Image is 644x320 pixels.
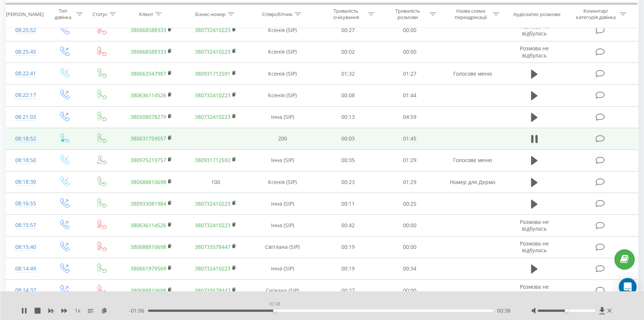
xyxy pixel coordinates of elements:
[317,258,379,279] td: 00:19
[379,236,441,258] td: 00:00
[131,156,166,164] a: 380975219757
[317,193,379,215] td: 00:11
[93,11,107,17] div: Статус
[248,215,317,236] td: Інна (SIP)
[379,19,441,41] td: 00:00
[317,19,379,41] td: 00:27
[75,307,80,314] span: 1 x
[326,8,366,20] div: Тривалість очікування
[13,153,38,168] div: 08:18:50
[248,193,317,215] td: Інна (SIP)
[52,8,74,20] div: Тип дзвінка
[195,287,231,294] a: 380733578447
[131,222,166,229] a: 380636114526
[379,106,441,128] td: 04:59
[248,258,317,279] td: Інна (SIP)
[379,171,441,193] td: 01:29
[195,92,231,99] a: 380732410223
[565,309,568,312] div: Accessibility label
[195,26,231,34] a: 380732410223
[520,240,549,254] span: Розмова не відбулась
[379,258,441,279] td: 00:34
[379,149,441,171] td: 01:29
[317,236,379,258] td: 00:19
[131,243,166,250] a: 380688810698
[13,262,38,276] div: 08:14:49
[13,66,38,81] div: 08:22:41
[13,88,38,102] div: 08:22:17
[195,200,231,207] a: 380732410223
[379,193,441,215] td: 00:25
[131,200,166,207] a: 380933081984
[379,63,441,85] td: 01:27
[441,149,505,171] td: Голосове меню
[317,63,379,85] td: 01:32
[248,171,317,193] td: Ксенія (SIP)
[195,265,231,272] a: 380732410223
[131,113,166,120] a: 380508078279
[520,283,549,297] span: Розмова не відбулась
[262,11,293,17] div: Співробітник
[248,149,317,171] td: Інна (SIP)
[513,11,560,17] div: Аудіозапис розмови
[248,19,317,41] td: Ксенія (SIP)
[497,307,511,314] span: 00:38
[195,70,231,77] a: 380931712591
[131,70,166,77] a: 380663347987
[273,309,276,312] div: Accessibility label
[13,45,38,59] div: 08:25:45
[520,218,549,232] span: Розмова не відбулась
[13,175,38,189] div: 08:18:30
[379,280,441,301] td: 00:00
[248,85,317,106] td: Ксенія (SIP)
[195,48,231,55] a: 380732410223
[13,132,38,146] div: 08:18:52
[317,149,379,171] td: 00:35
[441,171,505,193] td: Номер для Дермо
[379,128,441,149] td: 01:45
[13,196,38,211] div: 08:16:55
[195,222,231,229] a: 380732410223
[131,287,166,294] a: 380688810698
[317,171,379,193] td: 00:23
[131,48,166,55] a: 380668588333
[317,106,379,128] td: 00:13
[317,85,379,106] td: 00:08
[195,243,231,250] a: 380733578447
[248,63,317,85] td: Ксенія (SIP)
[13,23,38,38] div: 08:25:52
[131,92,166,99] a: 380636114526
[248,236,317,258] td: Світлана (SIP)
[248,41,317,63] td: Ксенія (SIP)
[248,128,317,149] td: 200
[248,280,317,301] td: Сніжана (SIP)
[184,171,248,193] td: 100
[129,307,148,314] span: - 01:06
[520,45,549,58] span: Розмова не відбулась
[520,23,549,37] span: Розмова не відбулась
[379,85,441,106] td: 01:44
[441,63,505,85] td: Голосове меню
[6,11,44,17] div: [PERSON_NAME]
[131,135,166,142] a: 380631759557
[574,8,618,20] div: Коментар/категорія дзвінка
[317,280,379,301] td: 00:27
[379,41,441,63] td: 00:00
[13,283,38,298] div: 08:14:37
[317,215,379,236] td: 00:42
[139,11,153,17] div: Клієнт
[451,8,491,20] div: Назва схеми переадресації
[248,106,317,128] td: Інна (SIP)
[317,41,379,63] td: 00:02
[388,8,428,20] div: Тривалість розмови
[13,218,38,232] div: 08:15:57
[379,215,441,236] td: 00:00
[195,113,231,120] a: 380732410223
[267,299,282,309] div: 00:38
[13,110,38,124] div: 08:21:03
[619,278,637,296] div: Open Intercom Messenger
[195,11,226,17] div: Бізнес номер
[13,240,38,254] div: 08:15:40
[195,156,231,164] a: 380931712592
[317,128,379,149] td: 00:03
